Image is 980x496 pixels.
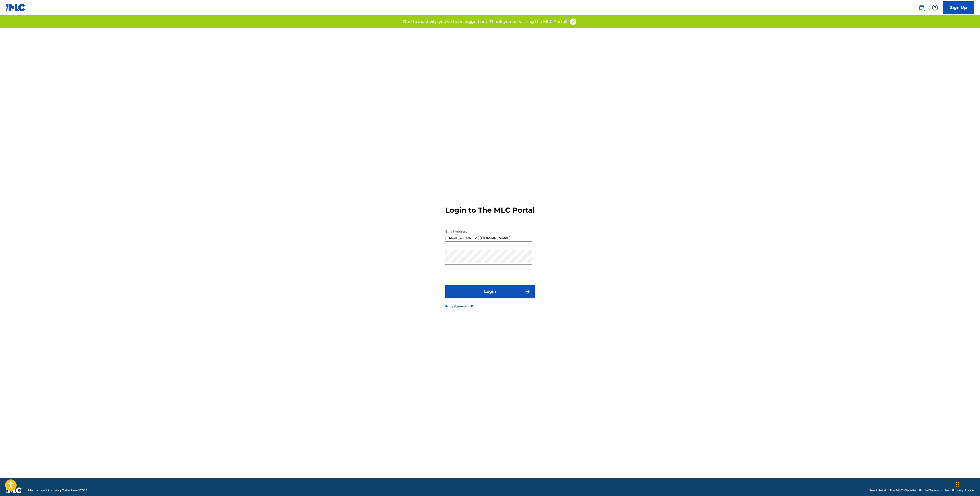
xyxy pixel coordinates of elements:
iframe: Chat Widget [954,471,980,496]
a: Need Help? [869,488,886,493]
img: access [569,18,577,26]
a: Public Search [917,3,927,13]
a: Sign Up [943,1,974,14]
a: The MLC Website [890,488,916,493]
button: Login [445,285,535,298]
img: search [919,5,925,11]
p: Due to inactivity, you've been logged out. Thank you for visiting the MLC Portal! [403,19,567,25]
img: logo [6,487,22,493]
div: Drag [956,477,959,492]
div: Help [930,3,940,13]
a: Forgot password? [445,304,474,309]
img: MLC Logo [6,4,26,11]
a: Portal Terms of Use [919,488,949,493]
img: help [932,5,938,11]
img: f7272a7cc735f4ea7f67.svg [525,289,531,295]
span: Mechanical Licensing Collective © 2025 [28,488,87,493]
a: Privacy Policy [952,488,974,493]
h3: Login to The MLC Portal [445,206,534,215]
